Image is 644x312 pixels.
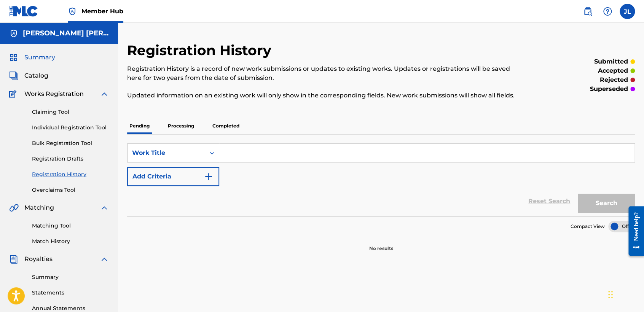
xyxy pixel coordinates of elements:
[166,118,196,134] p: Processing
[32,139,109,147] a: Bulk Registration Tool
[132,148,201,158] div: Work Title
[32,155,109,163] a: Registration Drafts
[24,71,48,80] span: Catalog
[24,53,55,62] span: Summary
[620,4,635,19] div: User Menu
[32,222,109,230] a: Matching Tool
[32,124,109,132] a: Individual Registration Tool
[9,71,48,80] a: CatalogCatalog
[100,255,109,264] img: expand
[571,223,605,230] span: Compact View
[606,275,644,312] iframe: Chat Widget
[590,84,628,94] p: superseded
[127,64,518,83] p: Registration History is a record of new work submissions or updates to existing works. Updates or...
[32,237,109,245] a: Match History
[9,29,18,38] img: Accounts
[24,203,54,212] span: Matching
[9,203,19,212] img: Matching
[600,75,628,84] p: rejected
[9,71,18,80] img: Catalog
[608,283,613,306] div: Arrastrar
[9,53,55,62] a: SummarySummary
[24,89,84,99] span: Works Registration
[603,7,612,16] img: help
[127,118,152,134] p: Pending
[600,4,615,19] div: Help
[598,66,628,75] p: accepted
[23,29,109,38] h5: Jose Alfredo Lopez Alfredo
[9,53,18,62] img: Summary
[24,255,53,264] span: Royalties
[127,91,518,100] p: Updated information on an existing work will only show in the corresponding fields. New work subm...
[9,255,18,264] img: Royalties
[606,275,644,312] div: Widget de chat
[623,201,644,262] iframe: Resource Center
[32,289,109,297] a: Statements
[583,7,592,16] img: search
[32,186,109,194] a: Overclaims Tool
[127,143,635,216] form: Search Form
[210,118,242,134] p: Completed
[580,4,595,19] a: Public Search
[32,273,109,281] a: Summary
[68,7,77,16] img: Top Rightsholder
[594,57,628,66] p: submitted
[127,167,219,186] button: Add Criteria
[32,170,109,178] a: Registration History
[100,89,109,99] img: expand
[369,236,393,252] p: No results
[100,203,109,212] img: expand
[9,6,38,17] img: MLC Logo
[32,108,109,116] a: Claiming Tool
[81,7,123,16] span: Member Hub
[204,172,213,181] img: 9d2ae6d4665cec9f34b9.svg
[127,42,275,59] h2: Registration History
[9,89,19,99] img: Works Registration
